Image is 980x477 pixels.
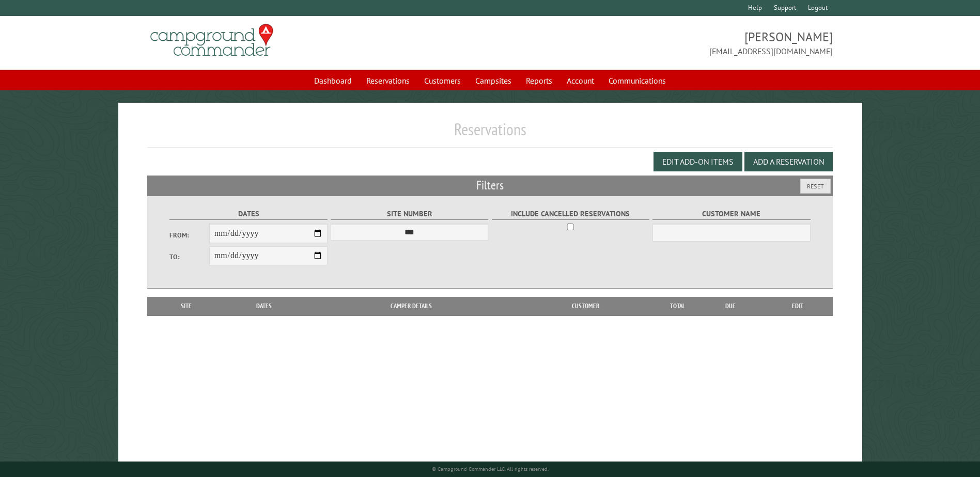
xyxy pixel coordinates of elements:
small: © Campground Commander LLC. All rights reserved. [432,466,549,472]
label: From: [169,230,209,240]
a: Customers [418,71,467,90]
th: Site [152,297,220,315]
label: Site Number [331,208,488,220]
button: Reset [800,179,831,194]
th: Total [657,297,698,315]
th: Dates [220,297,308,315]
a: Campsites [469,71,518,90]
h2: Filters [147,176,832,195]
button: Add a Reservation [744,152,833,171]
label: Customer Name [652,208,810,220]
th: Camper Details [308,297,514,315]
img: Campground Commander [147,20,276,60]
th: Customer [514,297,657,315]
a: Reports [520,71,558,90]
a: Dashboard [308,71,358,90]
button: Edit Add-on Items [654,152,742,171]
span: [PERSON_NAME] [EMAIL_ADDRESS][DOMAIN_NAME] [490,28,833,57]
a: Communications [602,71,672,90]
label: Include Cancelled Reservations [492,208,649,220]
a: Reservations [360,71,416,90]
label: Dates [169,208,327,220]
a: Account [561,71,600,90]
h1: Reservations [147,119,832,148]
th: Edit [763,297,833,315]
label: To: [169,252,209,262]
th: Due [698,297,763,315]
